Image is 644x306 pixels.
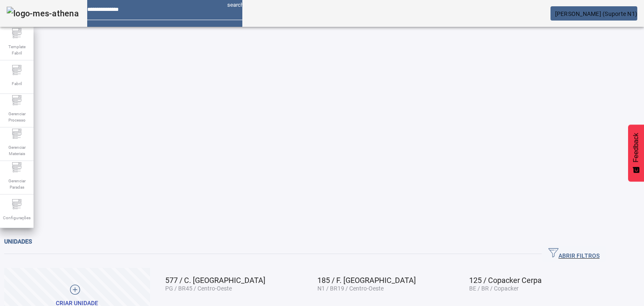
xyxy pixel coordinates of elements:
[165,276,265,285] span: 577 / C. [GEOGRAPHIC_DATA]
[7,7,79,20] img: logo-mes-athena
[9,78,24,89] span: Fabril
[469,285,519,292] span: BE / BR / Copacker
[4,41,29,59] span: Template Fabril
[632,133,640,162] span: Feedback
[317,276,416,285] span: 185 / F. [GEOGRAPHIC_DATA]
[4,238,32,245] span: Unidades
[469,276,542,285] span: 125 / Copacker Cerpa
[165,285,232,292] span: PG / BR45 / Centro-Oeste
[4,142,29,159] span: Gerenciar Materiais
[542,246,606,262] button: ABRIR FILTROS
[317,285,384,292] span: N1 / BR19 / Centro-Oeste
[548,248,600,260] span: ABRIR FILTROS
[628,124,644,182] button: Feedback - Mostrar pesquisa
[555,10,638,17] span: [PERSON_NAME] (Suporte N1)
[4,175,29,193] span: Gerenciar Paradas
[0,212,33,223] span: Configurações
[4,108,29,126] span: Gerenciar Processo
